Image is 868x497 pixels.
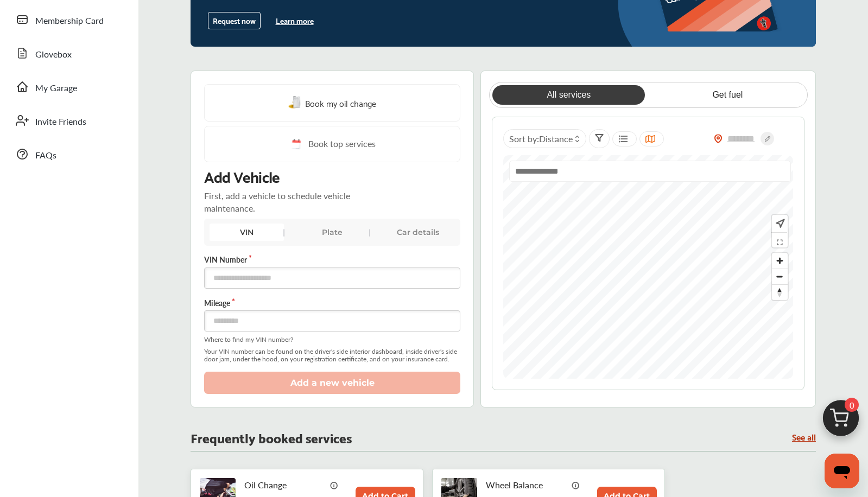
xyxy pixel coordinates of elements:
[492,85,645,105] a: All services
[509,132,573,145] span: Sort by :
[572,481,580,489] img: info_icon_vector.svg
[10,5,128,34] a: Membership Card
[191,432,352,442] p: Frequently booked services
[10,106,128,135] a: Invite Friends
[772,269,788,284] button: Zoom out
[503,155,793,379] canvas: Map
[35,115,86,129] span: Invite Friends
[35,48,72,62] span: Glovebox
[539,132,573,145] span: Distance
[295,224,369,241] div: Plate
[204,254,460,265] label: VIN Number
[330,481,339,489] img: info_icon_vector.svg
[486,480,567,490] p: Wheel Balance
[381,224,455,241] div: Car details
[825,454,859,488] iframe: Button to launch messaging window
[204,336,460,343] span: Where to find my VIN number?
[772,284,788,300] button: Reset bearing to north
[308,137,376,151] span: Book top services
[35,14,104,28] span: Membership Card
[204,189,384,214] p: First, add a vehicle to schedule vehicle maintenance.
[208,12,261,29] button: Request now
[815,395,867,447] img: cart_icon.3d0951e8.svg
[305,95,376,110] span: Book my oil change
[204,297,460,308] label: Mileage
[244,480,326,490] p: Oil Change
[10,39,128,67] a: Glovebox
[845,398,859,412] span: 0
[204,348,460,363] span: Your VIN number can be found on the driver's side interior dashboard, inside driver's side door j...
[774,218,785,230] img: recenter.ce011a49.svg
[210,224,284,241] div: VIN
[35,81,77,95] span: My Garage
[271,12,318,29] button: Learn more
[35,149,56,163] span: FAQs
[204,167,280,185] p: Add Vehicle
[714,134,723,143] img: location_vector_orange.38f05af8.svg
[792,432,816,441] a: See all
[651,85,804,105] a: Get fuel
[10,73,128,101] a: My Garage
[772,253,788,269] button: Zoom in
[288,95,376,110] a: Book my oil change
[289,137,303,151] img: cal_icon.0803b883.svg
[10,140,128,168] a: FAQs
[204,126,460,162] a: Book top services
[288,96,302,110] img: oil-change.e5047c97.svg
